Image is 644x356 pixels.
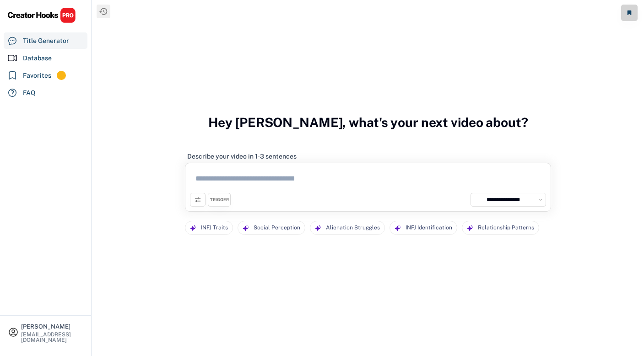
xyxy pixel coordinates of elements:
[23,53,52,63] div: Database
[201,221,228,234] div: INFJ Traits
[23,36,69,46] div: Title Generator
[254,221,300,234] div: Social Perception
[187,152,297,160] div: Describe your video in 1-3 sentences
[208,105,528,140] h3: Hey [PERSON_NAME], what's your next video about?
[21,324,83,329] div: [PERSON_NAME]
[23,71,51,80] div: Favorites
[21,332,83,343] div: [EMAIL_ADDRESS][DOMAIN_NAME]
[7,7,76,23] img: CHPRO%20Logo.svg
[326,221,380,234] div: Alienation Struggles
[210,197,229,203] div: TRIGGER
[478,221,534,234] div: Relationship Patterns
[23,88,36,98] div: FAQ
[406,221,452,234] div: INFJ Identification
[473,196,482,204] img: yH5BAEAAAAALAAAAAABAAEAAAIBRAA7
